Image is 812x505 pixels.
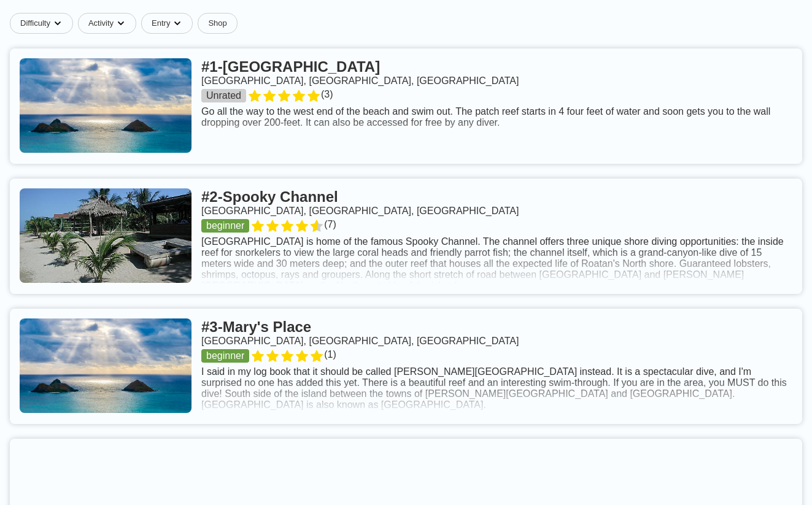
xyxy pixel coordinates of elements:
span: Entry [152,18,170,28]
button: Entrydropdown caret [141,13,198,34]
button: Activitydropdown caret [78,13,141,34]
a: Shop [198,13,237,34]
span: Difficulty [20,18,50,28]
span: Activity [88,18,114,28]
button: Difficultydropdown caret [10,13,78,34]
img: dropdown caret [172,18,182,28]
img: dropdown caret [53,18,63,28]
img: dropdown caret [116,18,126,28]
